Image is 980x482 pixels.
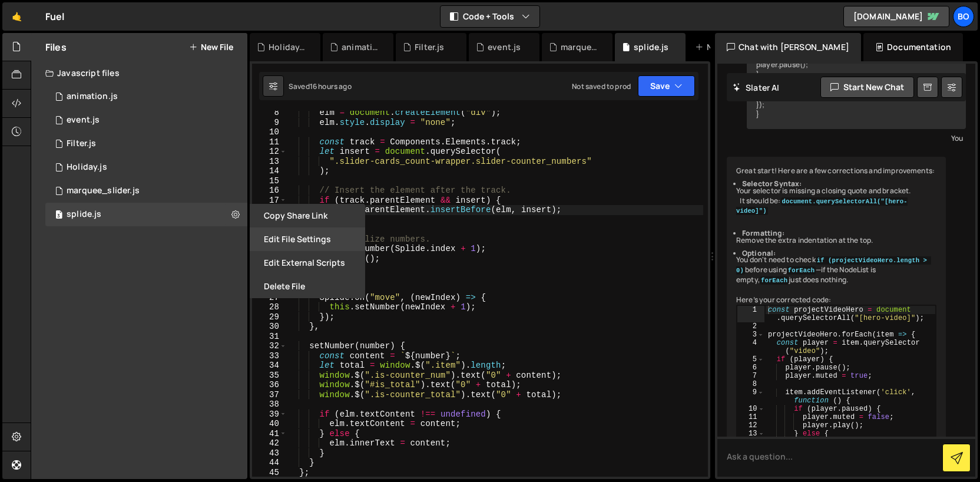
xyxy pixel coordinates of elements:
[843,6,949,27] a: [DOMAIN_NAME]
[742,248,776,258] strong: Optional:
[441,6,539,27] button: Code + Tools
[736,256,931,275] code: if (projectVideoHero.length > 0)
[863,33,963,61] div: Documentation
[737,388,764,405] div: 9
[750,132,963,144] div: You
[252,176,287,186] div: 15
[742,179,802,189] strong: Selector Syntax:
[760,276,789,285] code: forEach
[252,147,287,157] div: 12
[45,9,65,24] div: Fuel
[67,209,101,220] div: splide.js
[252,137,287,147] div: 11
[737,355,764,364] div: 5
[269,41,306,53] div: Holiday.js
[45,179,247,203] div: marquee_slider.js
[252,186,287,196] div: 16
[561,41,598,53] div: marquee_slider.js
[953,6,974,27] a: Bo
[252,341,287,351] div: 32
[252,361,287,371] div: 34
[45,203,247,226] div: 980/45150.js
[45,41,67,54] h2: Files
[488,41,521,53] div: event.js
[634,41,668,53] div: splide.js
[415,41,444,53] div: Filter.js
[737,372,764,380] div: 7
[252,380,287,390] div: 36
[695,41,744,53] div: New File
[45,108,247,132] div: 980/21749.js
[252,468,287,478] div: 45
[250,275,365,298] button: Delete File
[67,115,100,126] div: event.js
[31,61,247,85] div: Javascript files
[787,266,816,275] code: forEach
[252,448,287,458] div: 43
[252,108,287,118] div: 8
[252,118,287,128] div: 9
[310,81,352,91] div: 16 hours ago
[737,413,764,421] div: 11
[820,77,914,98] button: Start new chat
[250,227,365,251] button: Edit File Settings
[67,162,107,173] div: Holiday.js
[737,364,764,372] div: 6
[638,75,695,97] button: Save
[252,302,287,312] div: 28
[252,196,287,206] div: 17
[67,186,140,196] div: marquee_slider.js
[45,156,247,179] div: 980/2618.js
[737,380,764,388] div: 8
[342,41,379,53] div: animation.js
[2,2,31,31] a: 🤙
[45,132,247,156] div: 980/45282.js
[252,419,287,429] div: 40
[67,138,96,149] div: Filter.js
[289,81,352,91] div: Saved
[252,322,287,332] div: 30
[737,331,764,339] div: 3
[737,421,764,430] div: 12
[252,351,287,361] div: 33
[252,458,287,468] div: 44
[252,332,287,342] div: 31
[252,429,287,439] div: 41
[250,204,365,227] button: Copy share link
[189,42,233,52] button: New File
[736,197,908,216] code: document.querySelectorAll("[hero-video]")
[742,228,784,238] strong: Formatting:
[737,322,764,331] div: 2
[715,33,861,61] div: Chat with [PERSON_NAME]
[45,85,247,108] div: 980/21912.js
[252,166,287,176] div: 14
[250,251,365,275] button: Edit External Scripts
[252,312,287,322] div: 29
[67,91,118,102] div: animation.js
[252,438,287,448] div: 42
[737,306,764,322] div: 1
[252,371,287,381] div: 35
[252,410,287,420] div: 39
[252,127,287,137] div: 10
[252,157,287,167] div: 13
[733,82,780,93] h2: Slater AI
[252,390,287,400] div: 37
[737,430,764,438] div: 13
[737,339,764,355] div: 4
[737,405,764,413] div: 10
[572,81,631,91] div: Not saved to prod
[252,400,287,410] div: 38
[55,211,62,220] span: 3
